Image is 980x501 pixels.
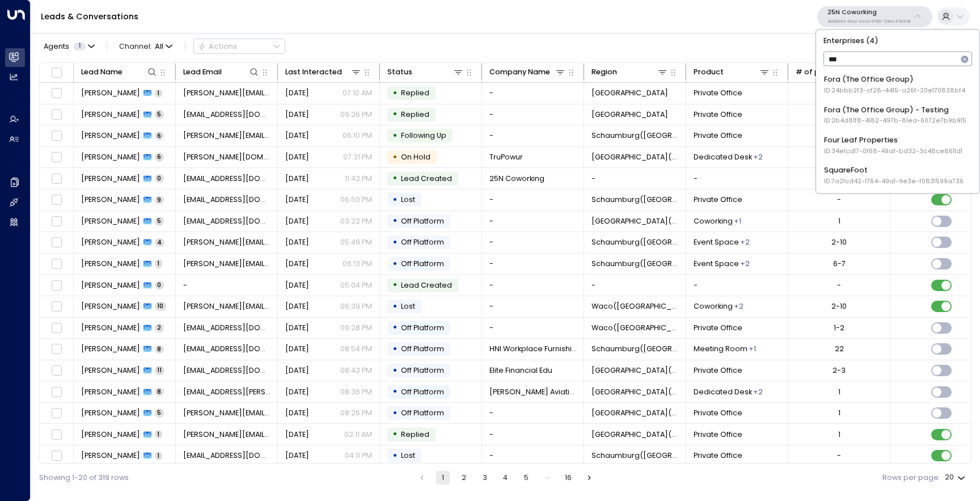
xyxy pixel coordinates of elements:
[285,387,309,397] span: Sep 22, 2025
[392,298,398,315] div: •
[155,345,164,353] span: 8
[50,151,63,164] span: Toggle select row
[482,232,584,253] td: -
[592,451,679,461] span: Schaumburg(IL)
[482,296,584,317] td: -
[592,430,679,440] span: Buffalo Grove(IL)
[155,281,164,289] span: 0
[155,174,164,183] span: 0
[155,409,164,417] span: 5
[285,66,342,78] div: Last Interacted
[882,473,940,483] label: Rows per page:
[183,216,271,226] span: adesh1106@gmail.com
[837,195,841,205] div: -
[694,259,739,269] span: Event Space
[285,195,309,205] span: Sep 30, 2025
[592,365,679,376] span: Frisco(TX)
[340,344,372,354] p: 08:54 PM
[686,168,788,189] td: -
[155,302,166,310] span: 10
[837,451,841,461] div: -
[482,254,584,275] td: -
[50,172,63,185] span: Toggle select row
[392,127,398,145] div: •
[824,74,965,95] div: Fora (The Office Group)
[734,301,744,311] div: Meeting Room,Private Office
[285,408,309,418] span: Sep 22, 2025
[343,259,372,269] p: 06:13 PM
[694,88,742,98] span: Private Office
[592,66,617,78] div: Region
[796,66,873,78] div: # of people
[489,66,550,78] div: Company Name
[340,280,372,291] p: 05:04 PM
[44,43,69,50] span: Agents
[50,108,63,121] span: Toggle select row
[489,174,544,184] span: 25N Coworking
[592,110,668,120] span: Geneva
[193,39,285,54] div: Button group with a nested menu
[489,344,577,354] span: HNI Workplace Furnishings
[592,323,679,333] span: Waco(TX)
[285,451,309,461] span: Sep 22, 2025
[592,66,669,78] div: Region
[838,408,840,418] div: 1
[183,88,271,98] span: katie.poole@data-axle.com
[694,130,742,141] span: Private Office
[592,259,679,269] span: Schaumburg(IL)
[482,190,584,210] td: -
[582,471,596,485] button: Go to next page
[415,471,596,485] nav: pagination navigation
[694,216,733,226] span: Coworking
[81,301,140,311] span: Jurijs Girtakovskis
[824,176,964,186] span: ID: 7a21cd42-1764-49a1-9e3e-f0831599a736
[183,174,271,184] span: sloane@25ncoworking.com
[392,340,398,358] div: •
[81,130,140,141] span: Kate Bilous
[50,236,63,249] span: Toggle select row
[392,426,398,443] div: •
[482,318,584,339] td: -
[183,387,271,397] span: chase.moyer@causeyaviationunmanned.com
[401,195,415,204] span: Lost
[694,66,771,78] div: Product
[824,104,966,125] div: Fora (The Office Group) - Testing
[833,365,846,376] div: 2-3
[401,408,444,418] span: Off Platform
[489,66,567,78] div: Company Name
[584,275,686,296] td: -
[50,428,63,441] span: Toggle select row
[694,195,742,205] span: Private Office
[749,344,756,354] div: Private Office
[694,387,752,397] span: Dedicated Desk
[392,170,398,187] div: •
[81,237,140,247] span: Ryan Telford
[81,110,140,120] span: Shelby Hartzell
[824,116,966,125] span: ID: 2b4d81f8-4182-497b-81ea-6072e7b9b915
[176,275,278,296] td: -
[392,106,398,123] div: •
[285,344,309,354] span: Sep 22, 2025
[50,407,63,420] span: Toggle select row
[482,424,584,445] td: -
[401,174,452,183] span: Lead Created
[401,365,444,375] span: Off Platform
[734,216,741,226] div: Dedicated Desk
[340,408,372,418] p: 08:26 PM
[686,275,788,296] td: -
[392,234,398,251] div: •
[824,146,962,155] span: ID: 34e1cd17-0f68-49af-bd32-3c48ce8611d1
[81,387,140,397] span: Chase Moyer
[155,366,164,374] span: 11
[340,237,372,247] p: 05:49 PM
[81,152,140,162] span: Allison Fox
[81,66,122,78] div: Lead Name
[81,259,140,269] span: Sean Grim
[155,43,163,50] span: All
[285,110,309,120] span: Oct 03, 2025
[482,403,584,424] td: -
[285,152,309,162] span: Oct 02, 2025
[285,66,362,78] div: Last Interacted
[401,323,444,332] span: Off Platform
[436,471,450,485] button: page 1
